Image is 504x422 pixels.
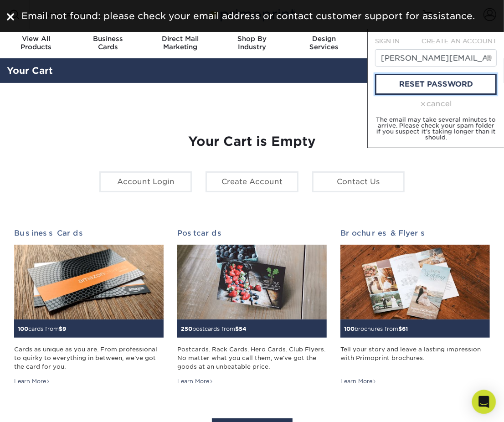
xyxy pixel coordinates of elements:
span: $ [398,325,402,332]
small: brochures from [344,325,408,332]
span: 9 [62,325,66,332]
div: Tell your story and leave a lasting impression with Primoprint brochures. [340,345,490,371]
a: BusinessCards [72,29,144,58]
span: Email not found: please check your email address or contact customer support for assistance. [21,10,475,21]
span: 250 [181,325,192,332]
div: Cards [72,35,144,51]
div: Industry [216,35,288,51]
img: Brochures & Flyers [340,245,490,319]
a: Resources& Templates [360,29,432,58]
span: CREATE AN ACCOUNT [422,37,497,45]
span: Direct Mail [144,35,216,43]
span: Shop By [216,35,288,43]
a: Your Cart [7,65,53,76]
span: $ [235,325,239,332]
h2: Postcards [177,229,327,237]
div: Marketing [144,35,216,51]
a: Direct MailMarketing [144,29,216,58]
div: cancel [375,98,497,109]
span: 61 [402,325,408,332]
small: postcards from [181,325,247,332]
a: reset password [375,74,497,95]
span: 100 [344,325,355,332]
div: Cards as unique as you are. From professional to quirky to everything in between, we've got the c... [14,345,164,371]
input: Email [375,49,497,67]
a: Brochures & Flyers 100brochures from$61 Tell your story and leave a lasting impression with Primo... [340,229,490,386]
img: Business Cards [14,245,164,319]
span: Business [72,35,144,43]
h2: Brochures & Flyers [340,229,490,237]
div: Open Intercom Messenger [472,390,496,414]
div: Learn More [177,377,213,386]
img: close [7,13,14,21]
a: Contact Us [312,171,405,192]
div: Services [288,35,360,51]
small: cards from [18,325,66,332]
a: Business Cards 100cards from$9 Cards as unique as you are. From professional to quirky to everyth... [14,229,164,386]
a: Postcards 250postcards from$54 Postcards. Rack Cards. Hero Cards. Club Flyers. No matter what you... [177,229,327,386]
div: & Templates [360,35,432,51]
div: Learn More [340,377,376,386]
span: 54 [239,325,247,332]
div: Postcards. Rack Cards. Hero Cards. Club Flyers. No matter what you call them, we've got the goods... [177,345,327,371]
h2: Business Cards [14,229,164,237]
a: Create Account [206,171,298,192]
small: The email may take several minutes to arrive. Please check your spam folder if you suspect it's t... [376,116,496,141]
h1: Your Cart is Empty [14,134,490,149]
span: $ [59,325,62,332]
span: Design [288,35,360,43]
span: SIGN IN [375,37,400,45]
a: DesignServices [288,29,360,58]
a: Shop ByIndustry [216,29,288,58]
span: 100 [18,325,28,332]
div: Learn More [14,377,50,386]
img: Postcards [177,245,327,319]
span: Resources [360,35,432,43]
a: Account Login [99,171,192,192]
